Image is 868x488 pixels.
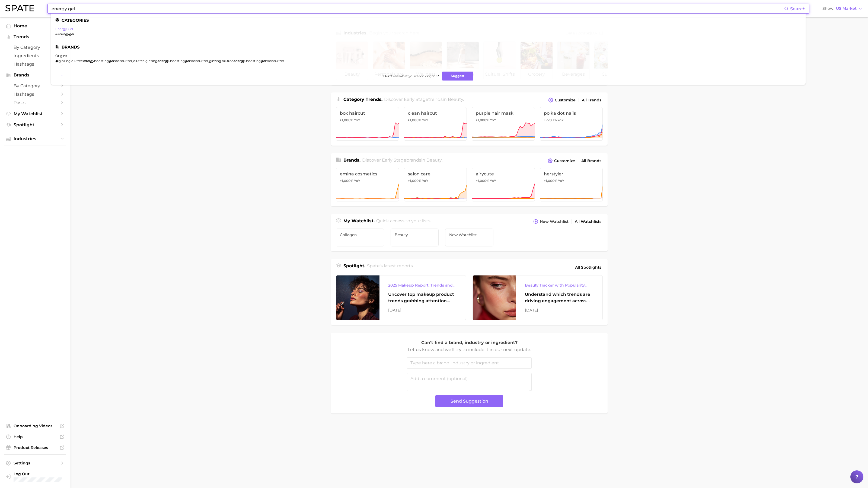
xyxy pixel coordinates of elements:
a: box haircut>1,000% YoY [336,107,399,141]
a: My Watchlist [4,110,66,118]
span: All Brands [581,159,601,163]
a: Help [4,433,66,441]
a: by Category [4,43,66,52]
div: [DATE] [525,307,594,313]
span: >1,000% [408,118,421,122]
span: Hashtags [14,62,57,67]
h1: My Watchlist. [343,218,375,225]
button: Trends [4,33,66,41]
span: box haircut [340,111,395,116]
p: Can't find a brand, industry or ingredient? [407,339,532,346]
a: Spotlight [4,121,66,129]
a: by Category [4,82,66,90]
a: Posts [4,98,66,107]
span: by Category [14,45,57,50]
a: emina cosmetics>1,000% YoY [336,168,399,201]
span: oil-free ginzing [133,59,157,63]
span: herstyler [544,171,599,176]
span: Posts [14,100,57,105]
a: airycute>1,000% YoY [472,168,535,201]
span: >1,000% [340,118,353,122]
span: Ingredients [14,53,57,58]
a: Product Releases [4,444,66,452]
span: polka dot nails [544,111,599,116]
span: Search [790,6,806,11]
span: # [55,32,58,36]
span: Brands . [343,158,360,163]
a: Collagen [336,229,384,246]
input: Type here a brand, industry or ingredient [407,357,532,369]
div: Beauty Tracker with Popularity Index [525,282,594,288]
span: Onboarding Videos [14,423,57,428]
h1: Spotlight. [343,263,365,272]
a: energy gel [55,27,73,31]
span: Industries [14,136,57,141]
span: Spotlight [14,122,57,127]
em: energygel [58,32,74,36]
span: My Watchlist [14,111,57,116]
a: All Spotlights [574,263,603,272]
button: Suggest [442,72,473,81]
span: beauty [448,97,463,102]
a: Home [4,22,66,30]
a: salon care>1,000% YoY [404,168,467,201]
div: Understand which trends are driving engagement across platforms in the skin, hair, makeup, and fr... [525,291,594,304]
a: All Watchlists [573,218,603,225]
span: YoY [354,179,360,183]
span: Category Trends . [343,97,382,102]
span: beauty [426,158,442,163]
span: YoY [558,179,564,183]
span: YoY [422,179,428,183]
span: Beauty [395,233,435,237]
p: Let us know and we’ll try to include it in our next update. [407,346,532,353]
div: 2025 Makeup Report: Trends and Brands to Watch [388,282,457,288]
a: Ingredients [4,52,66,60]
span: Settings [14,461,57,465]
span: New Watchlist [449,233,489,237]
span: Customize [555,98,576,102]
span: New Watchlist [540,219,569,224]
span: emina cosmetics [340,171,395,176]
span: moisturizer [266,59,284,63]
span: YoY [490,118,496,122]
div: Uncover top makeup product trends grabbing attention across eye, lip, and face makeup, and the br... [388,291,457,304]
a: Hashtags [4,60,66,68]
em: energy [83,59,94,63]
span: All Spotlights [575,264,601,271]
button: Send Suggestion [435,395,503,407]
a: Log out. Currently logged in with e-mail raj@netrush.com. [4,470,66,484]
span: Customize [554,159,575,163]
div: , , [55,59,284,63]
span: Hashtags [14,92,57,97]
span: clean haircut [408,111,463,116]
em: gel [261,59,266,63]
span: Discover Early Stage trends in . [384,97,464,102]
span: >1,000% [340,179,353,183]
a: polka dot nails+770.1% YoY [540,107,603,141]
span: +770.1% [544,118,557,122]
span: moisturizer [114,59,132,63]
a: Settings [4,459,66,467]
li: Brands [55,45,801,49]
em: gel [185,59,190,63]
button: Customize [547,96,577,104]
span: Discover Early Stage brands in . [362,158,442,163]
span: All Watchlists [575,219,601,224]
span: by Category [14,83,57,88]
span: Don't see what you're looking for? [383,74,439,78]
li: Categories [55,18,801,23]
span: YoY [354,118,360,122]
span: Trends [14,34,57,39]
button: Brands [4,71,66,79]
a: New Watchlist [445,229,493,246]
button: ShowUS Market [821,5,864,12]
span: >1,000% [476,179,489,183]
span: YoY [490,179,496,183]
span: >1,000% [476,118,489,122]
span: airycute [476,171,531,176]
span: purple hair mask [476,111,531,116]
span: -boosting [245,59,261,63]
button: Customize [546,157,576,165]
span: ginzing oil-free [59,59,83,63]
a: Beauty [391,229,439,246]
